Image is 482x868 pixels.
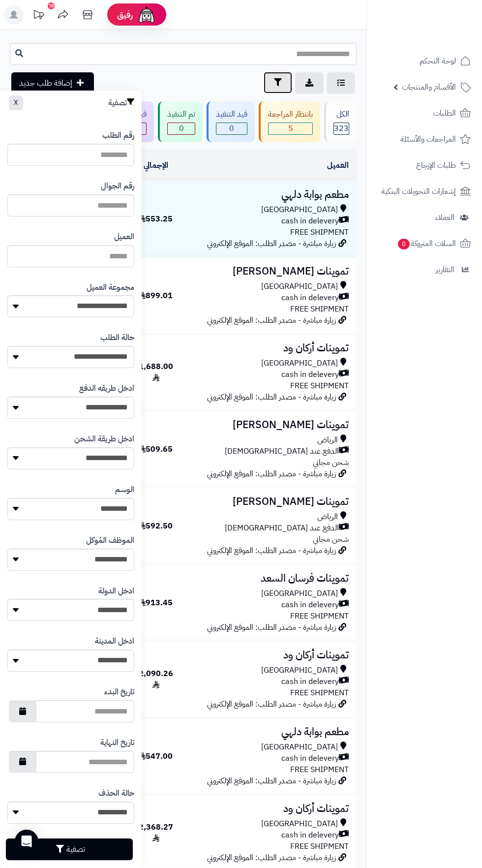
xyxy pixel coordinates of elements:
[207,391,336,403] span: زيارة مباشرة - مصدر الطلب: الموقع الإلكتروني
[74,434,134,445] label: ادخل طريقة الشحن
[290,840,349,852] span: FREE SHIPMENT
[373,258,476,281] a: التقارير
[397,238,410,250] span: 0
[261,665,338,676] span: [GEOGRAPHIC_DATA]
[317,511,338,523] span: الرياض
[181,573,349,584] h3: تموينات فرسان السعد
[290,380,349,392] span: FREE SHIPMENT
[420,54,456,68] span: لوحة التحكم
[400,132,456,146] span: المراجعات والأسئلة
[207,698,336,710] span: زيارة مباشرة - مصدر الطلب: الموقع الإلكتروني
[98,788,134,799] label: حالة الحذف
[357,367,382,378] a: #1357
[290,764,349,775] span: FREE SHIPMENT
[357,443,362,455] span: #
[104,686,134,698] label: تاريخ البدء
[261,358,338,369] span: [GEOGRAPHIC_DATA]
[102,130,134,141] label: رقم الطلب
[397,237,456,250] span: السلات المتروكة
[225,446,339,457] span: الدفع عند [DEMOGRAPHIC_DATA]
[11,72,94,94] a: إضافة طلب جديد
[181,419,349,431] h3: تموينات [PERSON_NAME]
[357,597,362,609] span: #
[139,597,173,609] span: 913.45
[357,827,362,839] span: #
[281,599,339,611] span: cash in delevery
[9,95,23,110] button: X
[156,101,205,142] a: تم التنفيذ 0
[261,818,338,830] span: [GEOGRAPHIC_DATA]
[181,496,349,507] h3: تموينات [PERSON_NAME]
[436,263,454,277] span: التقارير
[281,216,339,227] span: cash in delevery
[357,597,382,609] a: #1345
[373,49,476,73] a: لوحة التحكم
[168,123,195,134] div: 0
[281,292,339,304] span: cash in delevery
[114,231,134,243] label: العميل
[433,106,456,120] span: الطلبات
[139,821,173,844] span: 2,368.27
[334,123,349,134] span: 323
[357,827,382,839] a: #1323
[261,204,338,216] span: [GEOGRAPHIC_DATA]
[357,367,362,378] span: #
[317,434,338,446] span: الرياض
[373,154,476,177] a: طلبات الإرجاع
[357,290,382,302] a: #1359
[357,213,362,225] span: #
[139,668,173,691] span: 2,090.26
[373,127,476,151] a: المراجعات والأسئلة
[207,852,336,864] span: زيارة مباشرة - مصدر الطلب: الموقع الإلكتروني
[373,180,476,203] a: إشعارات التحويلات البنكية
[357,520,382,532] a: #1354
[373,232,476,255] a: السلات المتروكة0
[139,213,173,225] span: 553.25
[357,520,362,532] span: #
[79,383,134,394] label: ادخل طريقه الدفع
[95,636,134,647] label: ادخل المدينة
[357,750,362,762] span: #
[333,109,349,120] div: الكل
[19,77,72,89] span: إضافة طلب جديد
[261,588,338,599] span: [GEOGRAPHIC_DATA]
[108,98,134,108] h3: تصفية
[207,238,336,249] span: زيارة مباشرة - مصدر الطلب: الموقع الإلكتروني
[115,484,134,496] label: الوسم
[357,213,382,225] a: #1364
[216,109,247,120] div: قيد التنفيذ
[381,185,456,198] span: إشعارات التحويلات البنكية
[415,8,473,29] img: logo-2.png
[290,687,349,699] span: FREE SHIPMENT
[181,650,349,661] h3: تموينات أركان ود
[139,290,173,302] span: 899.01
[373,101,476,125] a: الطلبات
[357,159,361,171] a: #
[207,621,336,633] span: زيارة مباشرة - مصدر الطلب: الموقع الإلكتروني
[216,123,247,134] span: 0
[117,9,133,21] span: رفيق
[101,181,134,192] label: رقم الجوال
[207,775,336,787] span: زيارة مباشرة - مصدر الطلب: الموقع الإلكتروني
[137,5,156,25] img: ai-face.png
[144,159,168,171] a: الإجمالي
[281,830,339,841] span: cash in delevery
[225,523,339,534] span: الدفع عند [DEMOGRAPHIC_DATA]
[435,211,454,224] span: العملاء
[100,737,134,748] label: تاريخ النهاية
[257,101,322,142] a: بانتظار المراجعة 5
[181,803,349,814] h3: تموينات أركان ود
[357,290,362,302] span: #
[207,314,336,326] span: زيارة مباشرة - مصدر الطلب: الموقع الإلكتروني
[181,189,349,200] h3: مطعم بوابة دلهي
[269,123,312,134] span: 5
[290,303,349,315] span: FREE SHIPMENT
[290,226,349,238] span: FREE SHIPMENT
[139,443,173,455] span: 509.65
[100,332,134,343] label: حالة الطلب
[357,750,382,762] a: #1336
[139,361,173,384] span: 1,688.00
[357,674,382,685] a: #1342
[322,101,359,142] a: الكل323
